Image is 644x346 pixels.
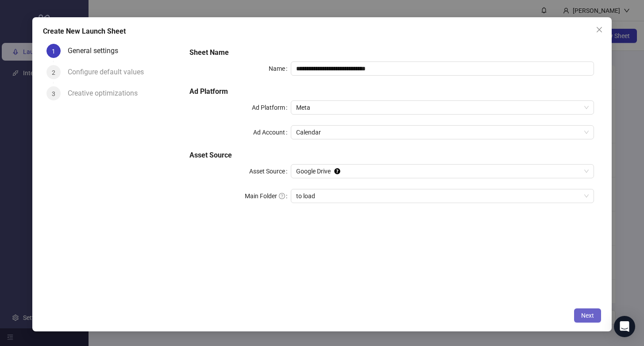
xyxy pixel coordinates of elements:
span: 2 [52,69,55,76]
span: 3 [52,90,55,97]
label: Asset Source [249,164,291,178]
div: Configure default values [68,65,151,79]
span: to load [296,189,589,203]
span: Calendar [296,126,589,139]
label: Ad Account [253,125,291,139]
div: Create New Launch Sheet [43,26,602,37]
h5: Asset Source [189,150,594,161]
div: General settings [68,44,125,58]
input: Name [291,62,594,76]
label: Ad Platform [252,100,291,115]
button: Next [574,308,601,323]
div: Tooltip anchor [333,167,341,175]
span: Next [581,312,594,319]
h5: Sheet Name [189,47,594,58]
span: Meta [296,101,589,114]
span: close [596,26,603,33]
button: Close [592,23,606,37]
div: Open Intercom Messenger [614,316,635,337]
label: Name [269,62,291,76]
span: Google Drive [296,165,589,178]
span: question-circle [279,193,285,199]
div: Creative optimizations [68,86,145,100]
span: 1 [52,48,55,55]
label: Main Folder [245,189,291,203]
h5: Ad Platform [189,86,594,97]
